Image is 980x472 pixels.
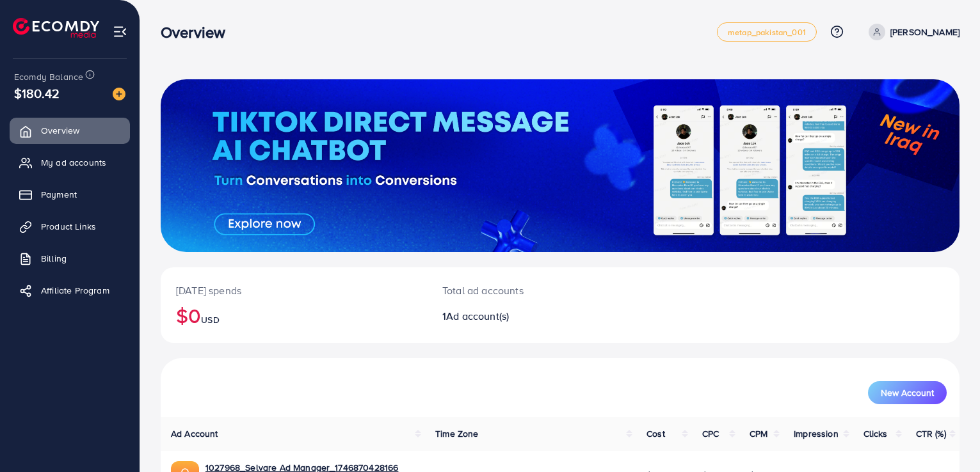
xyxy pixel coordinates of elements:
[868,381,947,404] button: New Account
[647,427,665,440] span: Cost
[916,427,946,440] span: CTR (%)
[446,309,509,323] span: Ad account(s)
[176,303,412,327] h2: $0
[161,23,236,42] h3: Overview
[14,70,83,83] span: Ecomdy Balance
[41,156,106,169] span: My ad accounts
[176,283,412,298] p: [DATE] spends
[864,24,960,40] a: [PERSON_NAME]
[10,246,130,271] a: Billing
[702,427,719,440] span: CPC
[435,427,478,440] span: Time Zone
[41,188,77,201] span: Payment
[13,18,99,38] img: logo
[717,22,817,42] a: metap_pakistan_001
[41,124,79,137] span: Overview
[890,24,960,40] p: [PERSON_NAME]
[926,414,970,462] iframe: Chat
[113,88,125,100] img: image
[794,427,839,440] span: Impression
[881,388,934,397] span: New Account
[10,118,130,143] a: Overview
[41,252,67,265] span: Billing
[113,24,127,39] img: menu
[10,150,130,175] a: My ad accounts
[41,220,96,233] span: Product Links
[10,182,130,207] a: Payment
[171,427,218,440] span: Ad Account
[728,28,806,36] span: metap_pakistan_001
[14,84,60,102] span: $180.42
[41,284,109,297] span: Affiliate Program
[864,427,888,440] span: Clicks
[10,278,130,303] a: Affiliate Program
[750,427,767,440] span: CPM
[201,313,219,326] span: USD
[442,283,611,298] p: Total ad accounts
[442,310,611,322] h2: 1
[10,214,130,239] a: Product Links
